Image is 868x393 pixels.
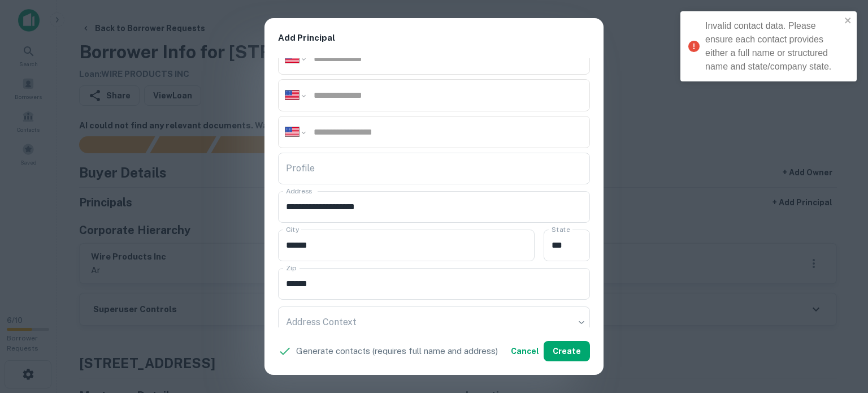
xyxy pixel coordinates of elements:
[286,224,299,234] label: City
[286,186,312,196] label: Address
[552,224,570,234] label: State
[296,344,498,358] p: Generate contacts (requires full name and address)
[544,341,590,361] button: Create
[844,16,852,27] button: close
[278,306,590,338] div: ​
[705,19,841,74] div: Invalid contact data. Please ensure each contact provides either a full name or structured name a...
[811,303,868,357] iframe: Chat Widget
[506,341,544,361] button: Cancel
[264,18,604,58] h2: Add Principal
[286,263,296,273] label: Zip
